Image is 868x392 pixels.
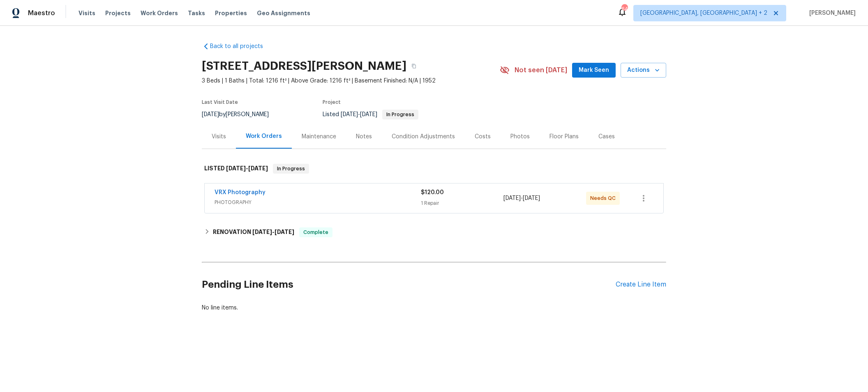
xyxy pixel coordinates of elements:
[360,112,377,117] span: [DATE]
[215,198,421,206] span: PHOTOGRAPHY
[275,229,294,235] span: [DATE]
[406,59,421,73] button: Copy Address
[215,190,265,195] a: VRX Photography
[572,63,616,78] button: Mark Seen
[188,10,205,16] span: Tasks
[383,112,418,117] span: In Progress
[105,9,131,17] span: Projects
[341,112,358,117] span: [DATE]
[212,133,226,141] div: Visits
[246,132,282,140] div: Work Orders
[475,133,491,141] div: Costs
[226,165,246,171] span: [DATE]
[202,112,219,117] span: [DATE]
[640,9,767,17] span: [GEOGRAPHIC_DATA], [GEOGRAPHIC_DATA] + 2
[202,100,238,105] span: Last Visit Date
[323,100,341,105] span: Project
[503,195,521,201] span: [DATE]
[257,9,310,17] span: Geo Assignments
[202,266,616,304] h2: Pending Line Items
[510,133,530,141] div: Photos
[204,164,268,174] h6: LISTED
[202,304,666,312] div: No line items.
[248,165,268,171] span: [DATE]
[590,194,619,202] span: Needs QC
[523,195,540,201] span: [DATE]
[78,9,95,17] span: Visits
[621,5,627,13] div: 64
[202,156,666,182] div: LISTED [DATE]-[DATE]In Progress
[549,133,579,141] div: Floor Plans
[202,77,500,85] span: 3 Beds | 1 Baths | Total: 1216 ft² | Above Grade: 1216 ft² | Basement Finished: N/A | 1952
[579,65,609,76] span: Mark Seen
[627,65,660,76] span: Actions
[302,133,336,141] div: Maintenance
[806,9,856,17] span: [PERSON_NAME]
[202,222,666,242] div: RENOVATION [DATE]-[DATE]Complete
[202,42,281,50] a: Back to all projects
[621,63,666,78] button: Actions
[356,133,372,141] div: Notes
[202,110,279,119] div: by [PERSON_NAME]
[202,62,406,70] h2: [STREET_ADDRESS][PERSON_NAME]
[215,9,247,17] span: Properties
[274,165,308,173] span: In Progress
[392,133,455,141] div: Condition Adjustments
[252,229,294,235] span: -
[213,227,294,237] h6: RENOVATION
[141,9,178,17] span: Work Orders
[226,165,268,171] span: -
[598,133,615,141] div: Cases
[300,228,332,236] span: Complete
[515,66,567,74] span: Not seen [DATE]
[503,194,540,202] span: -
[28,9,55,17] span: Maestro
[421,190,444,195] span: $120.00
[616,281,666,289] div: Create Line Item
[252,229,272,235] span: [DATE]
[421,199,503,207] div: 1 Repair
[341,112,377,117] span: -
[323,112,418,117] span: Listed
